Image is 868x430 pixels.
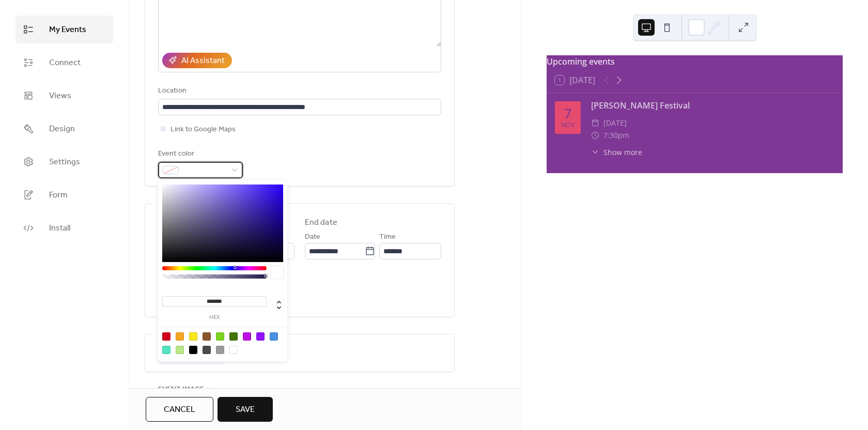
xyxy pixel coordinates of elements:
div: #F5A623 [176,332,184,341]
a: Install [16,214,113,242]
div: End date [305,217,337,229]
div: Event color [158,148,241,160]
button: Save [218,397,273,422]
a: Design [16,115,113,143]
a: Settings [16,148,113,176]
button: Cancel [146,397,213,422]
span: Views [49,90,71,102]
label: hex [162,315,267,320]
span: 7:30pm [603,129,629,142]
div: [PERSON_NAME] Festival [591,99,834,112]
div: ​ [591,129,599,142]
div: ​ [591,147,599,158]
div: Location [158,85,439,97]
a: Connect [16,49,113,76]
span: Install [49,222,70,235]
div: #417505 [229,332,238,341]
span: Form [49,189,68,202]
div: 7 [564,107,571,120]
span: Time [379,231,396,243]
div: #F8E71C [189,332,197,341]
div: ​ [591,117,599,129]
div: #9B9B9B [216,346,224,354]
div: Upcoming events [547,55,843,68]
div: #D0021B [162,332,171,341]
span: My Events [49,24,86,36]
span: Cancel [164,404,195,416]
div: #000000 [189,346,197,354]
div: #B8E986 [176,346,184,354]
div: #50E3C2 [162,346,171,354]
span: Save [236,404,255,416]
span: Link to Google Maps [171,124,236,136]
span: Connect [49,57,81,69]
a: Form [16,181,113,209]
button: ​Show more [591,147,642,158]
span: Settings [49,156,80,168]
span: Design [49,123,75,135]
div: #4A90E2 [270,332,278,341]
button: AI Assistant [162,53,232,68]
a: My Events [16,16,113,43]
div: #4A4A4A [203,346,211,354]
span: Show more [603,147,642,158]
div: AI Assistant [181,55,225,67]
div: #9013FE [256,332,265,341]
span: Event image [158,383,204,396]
div: Nov [561,122,575,129]
span: Date [305,231,320,243]
div: #FFFFFF [229,346,238,354]
div: #8B572A [203,332,211,341]
span: [DATE] [603,117,627,129]
div: #BD10E0 [243,332,251,341]
div: #7ED321 [216,332,224,341]
a: Views [16,82,113,110]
